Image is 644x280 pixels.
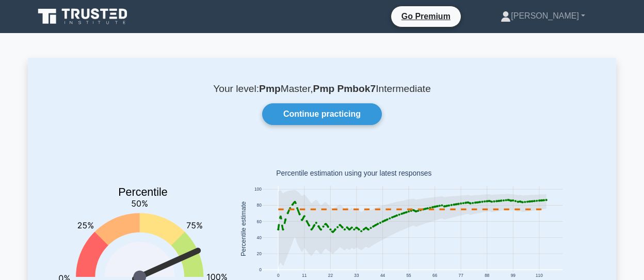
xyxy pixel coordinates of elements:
text: 11 [302,273,307,278]
text: 33 [354,273,359,278]
text: 20 [257,251,262,256]
text: 44 [380,273,385,278]
a: Go Premium [395,10,457,23]
text: 80 [257,203,262,208]
text: 100 [254,187,262,192]
text: 77 [459,273,464,278]
text: 99 [511,273,516,278]
text: 66 [432,273,438,278]
p: Your level: Master, Intermediate [53,83,591,95]
text: 22 [328,273,333,278]
text: 60 [257,219,262,224]
text: Percentile [118,186,168,198]
text: 55 [406,273,411,278]
a: Continue practicing [262,103,382,125]
b: Pmp Pmbok7 [313,83,376,94]
text: 0 [277,273,280,278]
a: [PERSON_NAME] [476,6,610,26]
text: Percentile estimate [240,201,247,256]
b: Pmp [259,83,281,94]
text: 0 [259,268,262,273]
text: 88 [485,273,490,278]
text: Percentile estimation using your latest responses [276,169,431,178]
text: 110 [536,273,543,278]
text: 40 [257,235,262,240]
